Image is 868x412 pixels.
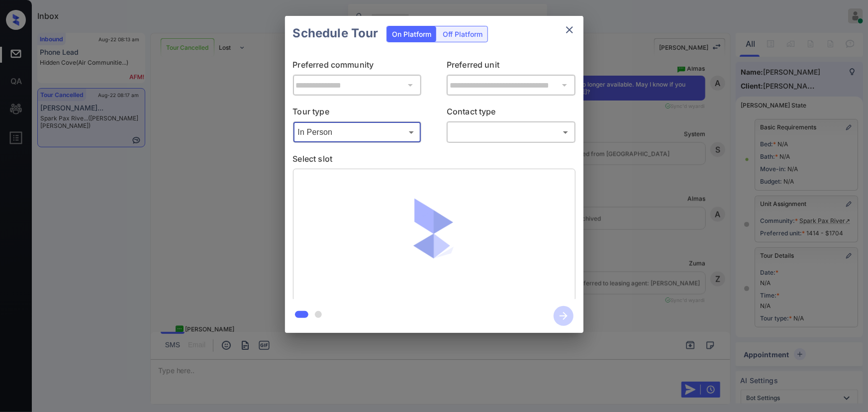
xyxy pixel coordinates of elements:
[438,26,487,42] div: Off Platform
[376,177,492,294] img: loaderv1.7921fd1ed0a854f04152.gif
[560,20,579,40] button: close
[293,59,422,75] p: Preferred community
[387,26,436,42] div: On Platform
[293,153,576,169] p: Select slot
[447,59,576,75] p: Preferred unit
[548,303,579,329] button: btn-next
[285,16,386,51] h2: Schedule Tour
[295,124,419,140] div: In Person
[447,105,576,121] p: Contact type
[293,105,422,121] p: Tour type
